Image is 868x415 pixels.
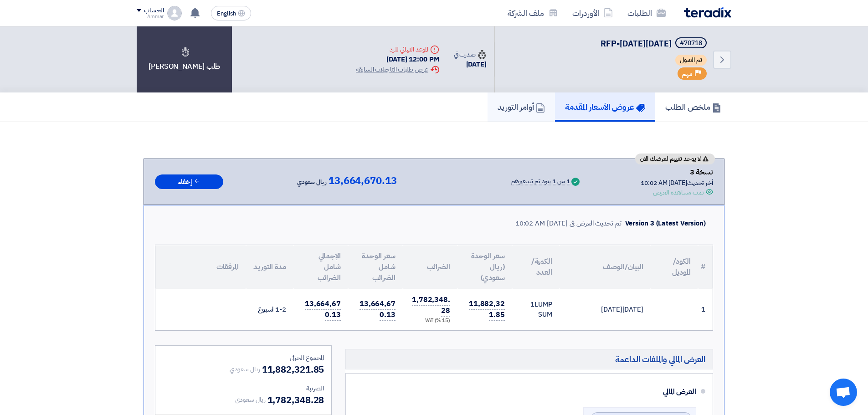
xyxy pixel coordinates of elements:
th: البيان/الوصف [560,245,651,289]
div: طلب [PERSON_NAME] [137,26,232,92]
div: Version 3 (Latest Version) [625,218,706,229]
td: 1 [698,289,713,330]
th: # [698,245,713,289]
span: 13,664,670.13 [305,298,341,321]
div: [DATE][DATE] [567,304,643,315]
div: 1 من 1 بنود تم تسعيرهم [511,178,570,185]
td: LUMP SUM [512,289,560,330]
th: الكود/الموديل [651,245,698,289]
div: الموعد النهائي للرد [356,45,439,54]
span: 11,882,321.85 [262,363,324,376]
div: #70718 [680,40,702,46]
div: الحساب [144,7,164,15]
div: الضريبة [163,384,324,393]
td: 1-2 اسبوع [246,289,293,330]
a: أوامر التوريد [488,92,555,122]
th: سعر الوحدة (ريال سعودي) [457,245,512,289]
div: تمت مشاهدة العرض [653,188,704,197]
span: 13,664,670.13 [329,175,397,186]
div: Ammar [137,14,164,19]
span: ريال سعودي [297,177,327,188]
span: English [217,10,236,17]
span: 1 [530,299,534,309]
th: الضرائب [403,245,457,289]
div: Open chat [830,379,857,406]
span: ريال سعودي [235,395,266,405]
span: العرض المالي والملفات الداعمة [615,354,705,364]
div: عرض طلبات التاجيلات السابقه [356,65,439,74]
span: مهم [682,70,693,78]
div: [DATE] 12:00 PM [356,54,439,65]
a: الطلبات [620,2,673,24]
div: (15 %) VAT [410,317,450,325]
a: ملف الشركة [500,2,565,24]
div: نسخة 3 [641,166,713,178]
span: ريال سعودي [230,364,260,374]
img: profile_test.png [167,6,182,20]
a: عروض الأسعار المقدمة [555,92,655,122]
th: مدة التوريد [246,245,293,289]
th: الكمية/العدد [512,245,560,289]
span: لا يوجد تقييم لعرضك الان [640,156,701,162]
button: English [211,6,251,20]
a: الأوردرات [565,2,620,24]
span: RFP-[DATE][DATE] [601,37,672,50]
h5: RFP-Saudi National Day 2025 [601,37,709,50]
h5: عروض الأسعار المقدمة [565,102,645,112]
span: 11,882,321.85 [469,298,505,321]
div: المجموع الجزئي [163,353,324,363]
button: إخفاء [155,174,223,190]
span: تم القبول [675,55,707,66]
div: العرض المالي [364,381,696,403]
div: [DATE] [454,59,487,70]
h5: ملخص الطلب [665,102,721,112]
div: صدرت في [454,50,487,59]
span: 1,782,348.28 [267,393,324,407]
span: 13,664,670.13 [360,298,395,321]
a: ملخص الطلب [655,92,731,122]
th: سعر الوحدة شامل الضرائب [348,245,403,289]
div: أخر تحديث [DATE] 10:02 AM [641,178,713,188]
div: تم تحديث العرض في [DATE] 10:02 AM [515,218,621,229]
th: الإجمالي شامل الضرائب [293,245,348,289]
img: Teradix logo [684,7,731,18]
h5: أوامر التوريد [498,102,545,112]
th: المرفقات [155,245,246,289]
span: 1,782,348.28 [412,294,450,317]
